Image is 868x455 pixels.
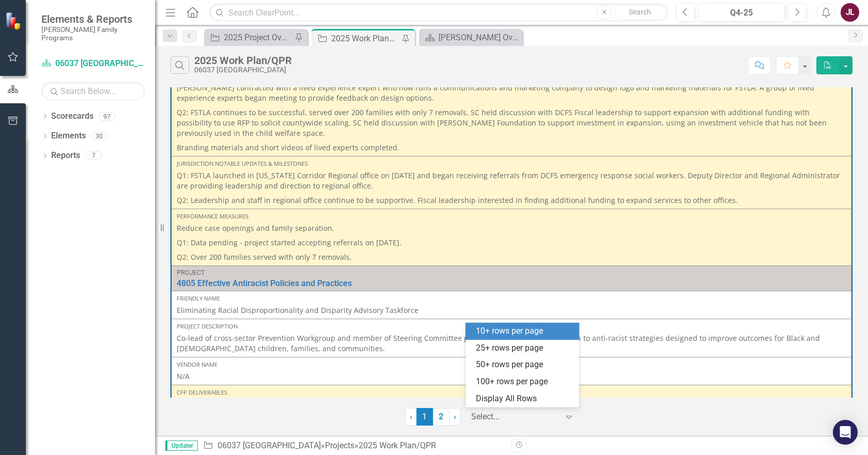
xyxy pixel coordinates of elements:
[171,385,852,413] td: Double-Click to Edit
[698,3,785,22] button: Q4-25
[433,408,450,426] a: 2
[177,269,846,276] div: Project
[177,333,846,354] p: Co-lead of cross-sector Prevention Workgroup and member of Steering Committee providing support a...
[422,31,520,44] a: [PERSON_NAME] Overview
[410,412,412,421] span: ‹
[177,294,846,303] div: Friendly Name
[207,31,292,44] a: 2025 Project Overview
[476,359,573,371] div: 50+ rows per page
[177,322,846,331] div: Project Description
[171,319,852,357] td: Double-Click to Edit
[177,360,846,369] div: Vendor Name
[41,82,145,100] input: Search Below...
[177,212,846,221] div: Performance Measures
[177,140,846,153] p: Branding materials and short videos of lived experts completed.
[476,393,573,405] div: Display All Rows
[177,388,846,397] div: CFP Deliverables
[171,54,852,156] td: Double-Click to Edit
[171,291,852,319] td: Double-Click to Edit
[91,132,107,140] div: 30
[165,441,198,451] span: Updater
[194,55,292,66] div: 2025 Work Plan/QPR
[454,412,456,421] span: ›
[224,31,292,44] div: 2025 Project Overview
[614,5,665,20] button: Search
[177,193,846,206] p: Q2: Leadership and staff in regional office continue to be supportive. Fiscal leadership interest...
[51,130,86,142] a: Elements
[177,223,846,236] p: Reduce case openings and family separation.
[99,112,115,121] div: 97
[41,25,145,42] small: [PERSON_NAME] Family Programs
[209,4,668,22] input: Search ClearPoint...
[177,170,846,193] p: Q1: FSTLA launched in [US_STATE] Corridor Regional office on [DATE] and began receiving referrals...
[177,250,846,262] p: Q2: Over 200 families served with only 7 removals.
[841,3,859,22] button: JL
[331,32,399,45] div: 2025 Work Plan/QPR
[85,151,102,160] div: 7
[359,441,436,450] div: 2025 Work Plan/QPR
[177,81,846,105] p: [PERSON_NAME] contracted with a lived experience expert who now runs a communications and marketi...
[629,8,651,16] span: Search
[177,305,419,315] span: Eliminating Racial Disproportionality and Disparity Advisory Taskforce
[177,279,846,288] a: 4805 Effective Antiracist Policies and Practices
[476,342,573,354] div: 25+ rows per page
[171,357,852,385] td: Double-Click to Edit
[702,7,781,19] div: Q4-25
[41,13,145,25] span: Elements & Reports
[177,371,190,381] span: N/A
[177,105,846,140] p: Q2: FSTLA continues to be successful, served over 200 families with only 7 removals. SC held disc...
[476,376,573,388] div: 100+ rows per page
[171,209,852,265] td: Double-Click to Edit
[476,325,573,337] div: 10+ rows per page
[439,31,520,44] div: [PERSON_NAME] Overview
[51,111,94,122] a: Scorecards
[218,441,321,450] a: 06037 [GEOGRAPHIC_DATA]
[41,58,145,70] a: 06037 [GEOGRAPHIC_DATA]
[416,408,433,426] span: 1
[177,160,846,168] div: Jurisdiction Notable Updates & Milestones
[51,150,80,162] a: Reports
[833,420,858,445] div: Open Intercom Messenger
[203,440,504,452] div: » »
[171,156,852,209] td: Double-Click to Edit
[5,12,23,30] img: ClearPoint Strategy
[194,66,292,74] div: 06037 [GEOGRAPHIC_DATA]
[171,265,852,291] td: Double-Click to Edit Right Click for Context Menu
[325,441,354,450] a: Projects
[177,236,846,250] p: Q1: Data pending - project started accepting referrals on [DATE].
